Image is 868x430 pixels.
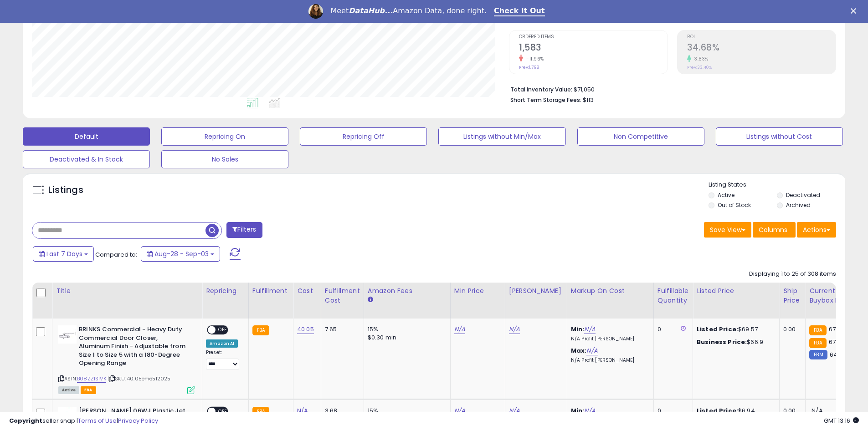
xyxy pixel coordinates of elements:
[118,416,158,425] a: Privacy Policy
[300,127,427,146] button: Repricing Off
[697,325,772,334] div: $69.57
[657,286,689,305] div: Fulfillable Quantity
[48,184,83,197] h5: Listings
[571,357,647,364] p: N/A Profit [PERSON_NAME]
[368,286,447,296] div: Amazon Fees
[368,325,443,334] div: 15%
[58,325,77,344] img: 21iSD3qOezL._SL40_.jpg
[46,249,82,258] span: Last 7 Days
[510,96,581,104] b: Short Term Storage Fees:
[510,86,572,93] b: Total Inventory Value:
[368,296,373,304] small: Amazon Fees.
[809,350,827,359] small: FBM
[704,222,751,238] button: Save View
[716,127,843,146] button: Listings without Cost
[697,338,747,346] b: Business Price:
[297,325,314,334] a: 40.05
[687,42,836,55] h2: 34.68%
[709,181,845,189] p: Listing States:
[584,325,595,334] a: N/A
[586,346,597,355] a: N/A
[77,375,106,383] a: B08ZZ1S1VK
[206,339,238,348] div: Amazon AI
[759,225,787,234] span: Columns
[438,127,565,146] button: Listings without Min/Max
[252,325,269,335] small: FBA
[9,417,158,425] div: seller snap | |
[510,83,829,94] li: $71,050
[78,416,117,425] a: Terms of Use
[9,416,42,425] strong: Copyright
[206,286,245,296] div: Repricing
[809,325,826,335] small: FBA
[753,222,796,238] button: Columns
[297,286,317,296] div: Cost
[454,286,501,296] div: Min Price
[154,249,209,258] span: Aug-28 - Sep-03
[509,286,563,296] div: [PERSON_NAME]
[829,325,845,334] span: 67.94
[749,270,836,278] div: Displaying 1 to 25 of 308 items
[571,336,647,342] p: N/A Profit [PERSON_NAME]
[657,325,686,334] div: 0
[571,325,585,334] b: Min:
[687,65,712,70] small: Prev: 33.40%
[691,56,709,62] small: 3.83%
[33,246,94,262] button: Last 7 Days
[577,127,704,146] button: Non Competitive
[23,127,150,146] button: Default
[786,191,820,199] label: Deactivated
[252,286,289,296] div: Fulfillment
[786,201,811,209] label: Archived
[81,386,96,394] span: FBA
[509,325,520,334] a: N/A
[368,334,443,342] div: $0.30 min
[697,325,738,334] b: Listed Price:
[571,346,587,355] b: Max:
[519,35,668,40] span: Ordered Items
[226,222,262,238] button: Filters
[454,325,465,334] a: N/A
[519,65,539,70] small: Prev: 1,798
[829,338,845,346] span: 67.99
[519,42,668,55] h2: 1,583
[494,6,545,16] a: Check It Out
[783,286,801,305] div: Ship Price
[567,283,653,319] th: The percentage added to the cost of goods (COGS) that forms the calculator for Min & Max prices.
[523,56,544,62] small: -11.96%
[161,150,288,168] button: No Sales
[824,416,859,425] span: 2025-09-11 13:16 GMT
[349,6,393,15] i: DataHub...
[809,286,856,305] div: Current Buybox Price
[161,127,288,146] button: Repricing On
[108,375,171,382] span: | SKU: 40.05eme512025
[206,349,241,370] div: Preset:
[308,4,323,19] img: Profile image for Georgie
[571,286,650,296] div: Markup on Cost
[718,201,751,209] label: Out of Stock
[216,326,230,334] span: OFF
[583,96,594,104] span: $113
[783,325,798,334] div: 0.00
[58,325,195,393] div: ASIN:
[687,35,836,40] span: ROI
[830,350,847,359] span: 64.95
[797,222,836,238] button: Actions
[79,325,190,370] b: BRINKS Commercial - Heavy Duty Commercial Door Closer, Aluminum Finish - Adjustable from Size 1 t...
[697,338,772,346] div: $66.9
[809,338,826,348] small: FBA
[58,386,79,394] span: All listings currently available for purchase on Amazon
[95,250,137,259] span: Compared to:
[325,286,360,305] div: Fulfillment Cost
[56,286,198,296] div: Title
[141,246,220,262] button: Aug-28 - Sep-03
[718,191,734,199] label: Active
[23,150,150,168] button: Deactivated & In Stock
[697,286,776,296] div: Listed Price
[851,8,860,14] div: Close
[330,6,487,15] div: Meet Amazon Data, done right.
[325,325,357,334] div: 7.65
